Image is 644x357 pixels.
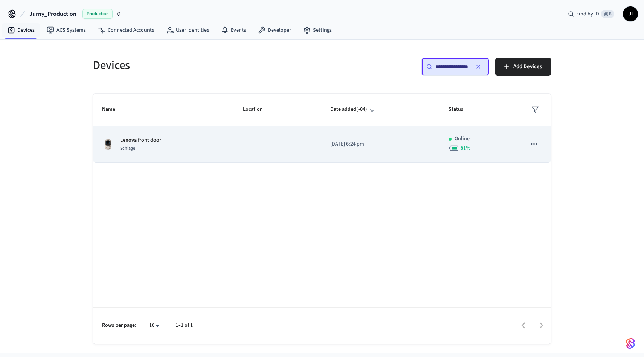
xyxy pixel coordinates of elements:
h5: Devices [93,58,317,73]
span: Jurny_Production [29,9,76,18]
a: Events [215,23,252,37]
span: JI [624,7,637,21]
span: Schlage [120,145,135,152]
div: Find by ID⌘ K [562,7,620,21]
div: 10 [145,320,163,331]
p: - [243,140,312,148]
span: Find by ID [576,10,599,18]
span: Location [243,104,273,115]
button: Add Devices [495,58,551,76]
a: Connected Accounts [92,23,160,37]
p: Lenova front door [120,136,161,144]
a: Settings [297,23,338,37]
p: [DATE] 6:24 pm [330,140,430,148]
p: Rows per page: [102,322,136,329]
table: sticky table [93,94,551,163]
button: JI [623,6,638,21]
img: SeamLogoGradient.69752ec5.svg [626,337,635,349]
span: Name [102,104,125,115]
a: Devices [2,23,41,37]
p: 1–1 of 1 [175,322,193,329]
span: ⌘ K [601,10,614,18]
span: Add Devices [513,62,542,72]
a: ACS Systems [41,23,92,37]
img: Schlage Sense Smart Deadbolt with Camelot Trim, Front [102,138,114,150]
a: Developer [252,23,297,37]
a: User Identities [160,23,215,37]
p: Online [455,135,470,143]
span: Status [449,104,473,115]
span: Production [82,9,113,19]
span: 81 % [461,144,470,152]
span: Date added(-04) [330,104,377,115]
